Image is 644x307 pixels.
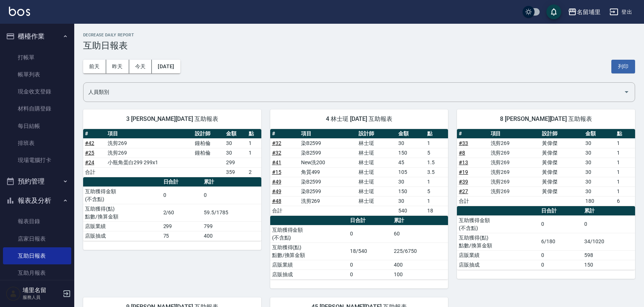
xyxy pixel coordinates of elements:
a: 帳單列表 [3,66,71,83]
td: 互助獲得(點) 點數/換算金額 [83,204,161,221]
th: 項目 [106,129,193,139]
td: 150 [396,186,425,196]
td: 店販業績 [270,260,349,270]
th: 點 [247,129,261,139]
td: 540 [396,206,425,215]
table: a dense table [270,129,448,216]
a: 互助日報表 [3,247,71,264]
button: 報表及分析 [3,191,71,210]
td: 店販業績 [83,221,161,231]
td: 1 [425,196,448,206]
td: 799 [202,221,261,231]
button: 今天 [129,60,152,73]
td: 105 [396,167,425,177]
td: 角質499 [299,167,357,177]
td: 30 [396,138,425,148]
p: 服務人員 [23,294,61,301]
td: 0 [539,260,582,270]
td: 30 [583,186,615,196]
td: 6/180 [539,233,582,250]
td: 1 [615,167,635,177]
td: 2/60 [161,204,202,221]
th: 累計 [392,216,448,225]
td: 1 [615,177,635,186]
td: 18 [425,206,448,215]
td: 洗剪269 [489,167,540,177]
a: #32 [272,150,281,156]
td: 林士珽 [357,177,396,186]
th: 日合計 [539,206,582,216]
td: 75 [161,231,202,241]
a: #8 [459,150,465,156]
td: 1 [247,138,261,148]
td: 1 [615,158,635,167]
button: 昨天 [106,60,129,73]
td: 359 [224,167,247,177]
td: 2 [247,167,261,177]
td: 互助獲得(點) 點數/換算金額 [457,233,539,250]
a: 打帳單 [3,49,71,66]
a: #15 [272,169,281,175]
button: 櫃檯作業 [3,27,71,46]
button: save [546,4,561,19]
td: 0 [539,250,582,260]
button: 名留埔里 [565,4,604,20]
td: 洗剪269 [489,138,540,148]
h3: 互助日報表 [83,40,635,51]
div: 名留埔里 [577,7,601,17]
td: 5 [425,148,448,158]
td: 1 [247,148,261,158]
td: 洗剪269 [106,138,193,148]
th: 項目 [489,129,540,139]
th: # [270,129,299,139]
h2: Decrease Daily Report [83,33,635,37]
td: 30 [224,138,247,148]
button: Open [621,86,632,98]
button: 登出 [607,5,635,19]
table: a dense table [270,216,448,280]
td: 598 [582,250,635,260]
td: 黃偉傑 [540,148,583,158]
a: 店家日報表 [3,230,71,247]
td: 店販抽成 [270,270,349,279]
td: 30 [396,177,425,186]
td: 0 [348,270,392,279]
td: 店販抽成 [457,260,539,270]
th: 日合計 [348,216,392,225]
th: 設計師 [357,129,396,139]
td: 100 [392,270,448,279]
td: 洗剪269 [489,177,540,186]
a: 現金收支登錄 [3,83,71,100]
td: 0 [161,186,202,204]
td: 林士珽 [357,167,396,177]
td: 洗剪269 [299,196,357,206]
td: 400 [202,231,261,241]
a: #41 [272,159,281,165]
a: #48 [272,198,281,204]
td: 互助獲得金額 (不含點) [83,186,161,204]
td: 59.5/1785 [202,204,261,221]
a: 排班表 [3,135,71,152]
td: 黃偉傑 [540,177,583,186]
th: 累計 [582,206,635,216]
a: #42 [85,140,94,146]
td: 3.5 [425,167,448,177]
td: 30 [583,148,615,158]
td: 0 [582,215,635,233]
td: 0 [202,186,261,204]
td: 1 [425,177,448,186]
img: Logo [9,7,30,16]
td: 30 [396,196,425,206]
th: 點 [425,129,448,139]
td: 洗剪269 [489,186,540,196]
td: 1 [425,138,448,148]
a: #19 [459,169,468,175]
td: 0 [348,225,392,242]
td: 18/540 [348,242,392,260]
td: 30 [224,148,247,158]
td: 鐘柏倫 [193,148,224,158]
td: 150 [396,148,425,158]
td: 5 [425,186,448,196]
td: 染B2599 [299,148,357,158]
td: 30 [583,158,615,167]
